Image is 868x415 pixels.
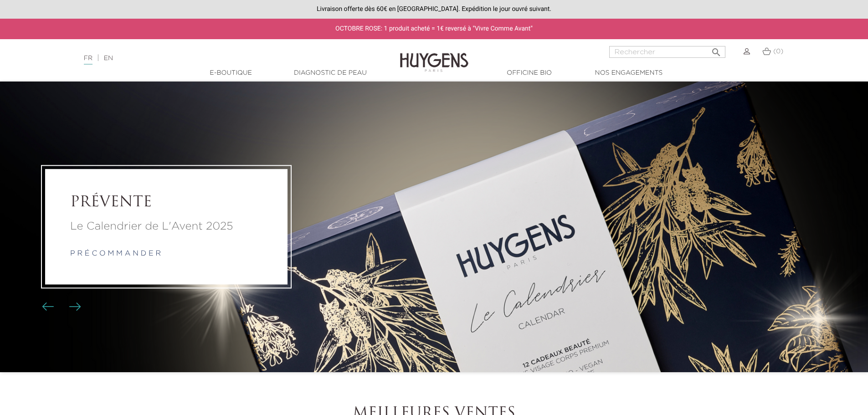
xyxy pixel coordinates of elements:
div: | [79,53,355,64]
a: E-Boutique [185,68,277,78]
a: Diagnostic de peau [285,68,376,78]
a: p r é c o m m a n d e r [70,251,161,258]
span: (0) [773,48,783,55]
a: EN [104,55,113,61]
button:  [708,43,724,56]
a: Le Calendrier de L'Avent 2025 [70,219,262,235]
div: Boutons du carrousel [46,300,75,314]
a: PRÉVENTE [70,194,262,211]
img: Huygens [400,38,468,73]
input: Rechercher [609,46,725,58]
a: Officine Bio [484,68,575,78]
i:  [711,44,722,55]
a: FR [84,55,92,65]
a: Nos engagements [583,68,674,78]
